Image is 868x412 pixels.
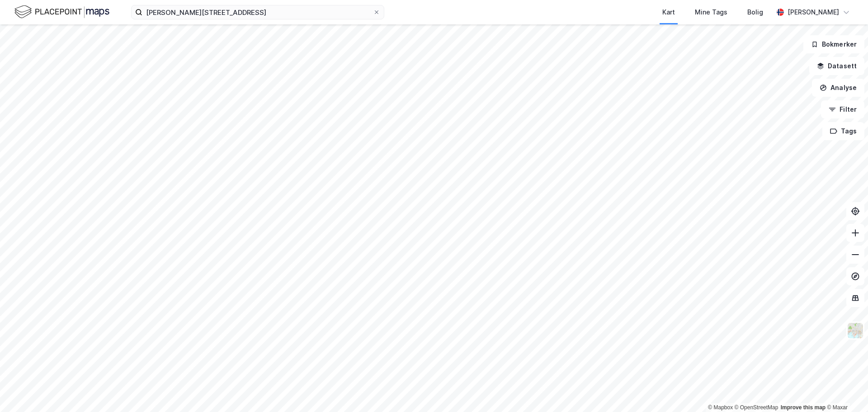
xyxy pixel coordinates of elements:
[695,7,727,18] div: Mine Tags
[14,4,109,20] img: logo.f888ab2527a4732fd821a326f86c7f29.svg
[788,7,839,18] div: [PERSON_NAME]
[823,369,868,412] iframe: Chat Widget
[812,79,864,97] button: Analyse
[809,57,864,75] button: Datasett
[847,322,864,339] img: Z
[803,35,864,53] button: Bokmerker
[662,7,675,18] div: Kart
[822,122,864,140] button: Tags
[142,5,373,19] input: Søk på adresse, matrikkel, gårdeiere, leietakere eller personer
[821,100,864,118] button: Filter
[781,404,826,411] a: Improve this map
[708,404,733,411] a: Mapbox
[747,7,763,18] div: Bolig
[823,369,868,412] div: Kontrollprogram for chat
[735,404,778,411] a: OpenStreetMap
